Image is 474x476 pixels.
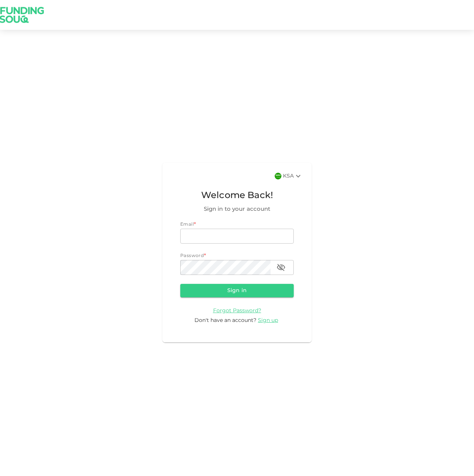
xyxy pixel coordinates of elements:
[180,189,294,203] span: Welcome Back!
[180,229,294,244] input: email
[180,260,271,275] input: password
[213,308,261,313] a: Forgot Password?
[283,172,303,181] div: KSA
[180,205,294,214] span: Sign in to your account
[180,222,194,227] span: Email
[180,254,204,258] span: Password
[258,318,278,323] span: Sign up
[180,284,294,297] button: Sign in
[194,318,256,323] span: Don't have an account?
[275,173,281,179] img: flag-sa.b9a346574cdc8950dd34b50780441f57.svg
